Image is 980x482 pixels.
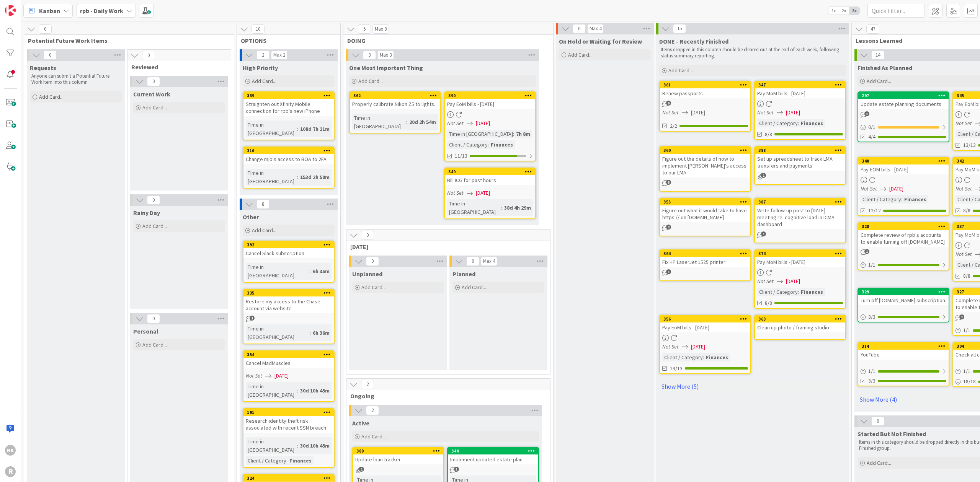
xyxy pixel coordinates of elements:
[246,324,310,341] div: Time in [GEOGRAPHIC_DATA]
[663,316,750,322] div: 356
[462,284,486,291] span: Add Card...
[444,168,536,219] a: 349Bill ICG for past hoursNot Set[DATE]Time in [GEOGRAPHIC_DATA]:38d 4h 29m
[358,24,371,34] span: 5
[666,225,671,230] span: 2
[5,5,16,16] img: Visit kanbanzone.com
[361,433,386,440] span: Add Card...
[659,81,751,132] a: 361Renew passportsNot Set[DATE]2/2
[349,64,423,72] span: One Most Important Thing
[349,91,441,134] a: 362Properly calibrate Nikon Z5 to lights.Time in [GEOGRAPHIC_DATA]:20d 2h 54m
[489,140,515,149] div: Finances
[514,130,532,138] div: 7h 8m
[660,199,750,205] div: 355
[754,81,846,140] a: 347Pay MoM bills - [DATE]Not Set[DATE]Client / Category:Finances8/8
[755,322,845,332] div: Clean up photo / framing studio
[659,37,728,45] span: DONE - Recently Finished
[959,314,964,319] span: 1
[353,448,443,454] div: 389
[866,24,879,34] span: 47
[243,416,334,433] div: Research identity theft risk associated with recent SSN breach
[660,257,750,267] div: Fix HP LaserJet 1525 printer
[755,154,845,171] div: Set up spreadsheet to track LMA transfers and payments
[243,351,334,368] div: 354Cancel MadMuscles
[868,313,875,321] span: 3 / 3
[243,147,334,154] div: 316
[243,147,334,164] div: 316Change mjb's access to BOA to 2FA
[247,475,334,481] div: 324
[858,92,949,109] div: 297Update estate planning documents
[868,377,875,385] span: 3/3
[359,467,364,472] span: 1
[44,50,57,60] span: 0
[660,147,750,154] div: 360
[862,93,949,98] div: 297
[659,198,751,236] a: 355Figure out what it would take to have https:// on [DOMAIN_NAME]
[361,380,374,389] span: 2
[902,195,928,204] div: Finances
[757,288,798,296] div: Client / Category
[704,353,730,361] div: Finances
[755,250,845,267] div: 374Pay MoM bills - [DATE]
[761,173,766,178] span: 1
[758,316,845,322] div: 363
[765,130,772,138] span: 8/8
[353,448,443,464] div: 389Update loan tracker
[448,454,538,464] div: Implement updated estate plan
[663,199,750,205] div: 355
[243,213,259,221] span: Other
[243,99,334,116] div: Straighten out Xfinity Mobile connection for rpb's new iPhone
[857,157,949,216] a: 340Pay EOM bills - [DATE]Not Set[DATE]Client / Category:Finances12/12
[445,168,535,185] div: 349Bill ICG for past hours
[350,99,440,109] div: Properly calibrate Nikon Z5 to lights.
[39,6,60,15] span: Kanban
[661,47,844,59] p: Items dropped in this column should be cleared out at the end of each week, following status summ...
[590,27,601,31] div: Max 4
[483,259,495,263] div: Max 4
[868,261,875,269] span: 1 / 1
[447,120,464,127] i: Not Set
[243,248,334,258] div: Cancel Slack subscription
[252,227,276,234] span: Add Card...
[755,316,845,332] div: 363Clean up photo / framing studio
[857,222,949,270] a: 328Complete review of rpb's accounts to enable turning off [DOMAIN_NAME]1/1
[858,158,949,174] div: 340Pay EOM bills - [DATE]
[828,7,839,15] span: 1x
[297,441,298,450] span: :
[963,378,976,386] span: 18 / 18
[861,185,877,192] i: Not Set
[666,269,671,274] span: 1
[857,342,949,386] a: 314YouTube1/13/3
[799,288,825,296] div: Finances
[287,456,314,465] div: Finances
[663,148,750,153] div: 360
[243,92,334,99] div: 339
[862,289,949,295] div: 329
[252,78,276,85] span: Add Card...
[447,130,513,138] div: Time in [GEOGRAPHIC_DATA]
[858,366,949,376] div: 1/1
[660,81,750,88] div: 361
[273,53,285,57] div: Max 2
[447,189,464,196] i: Not Set
[298,441,332,450] div: 30d 10h 45m
[243,92,334,116] div: 339Straighten out Xfinity Mobile connection for rpb's new iPhone
[862,158,949,164] div: 340
[350,243,541,251] span: Today
[668,67,693,74] span: Add Card...
[311,267,332,275] div: 6h 35m
[406,118,407,126] span: :
[858,122,949,132] div: 0/1
[786,277,800,285] span: [DATE]
[147,195,160,205] span: 0
[755,81,845,98] div: 347Pay MoM bills - [DATE]
[476,189,490,197] span: [DATE]
[703,353,704,361] span: :
[363,50,376,60] span: 3
[243,296,334,313] div: Restore my access to the Chase account via website
[798,119,799,127] span: :
[963,367,970,375] span: 1 / 1
[660,316,750,322] div: 356
[889,185,903,193] span: [DATE]
[243,154,334,164] div: Change mjb's access to BOA to 2FA
[131,63,221,71] span: Reviewed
